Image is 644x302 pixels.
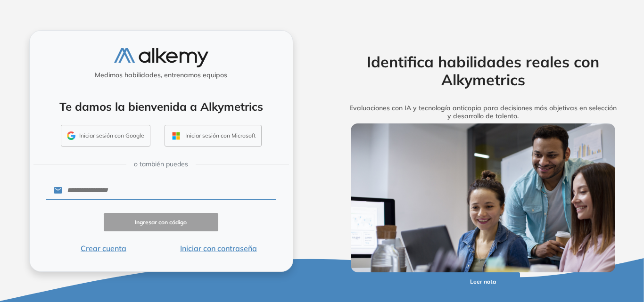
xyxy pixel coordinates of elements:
[474,193,644,302] iframe: Chat Widget
[171,131,182,141] img: OUTLOOK_ICON
[61,125,150,147] button: Iniciar sesión con Google
[165,125,262,147] button: Iniciar sesión con Microsoft
[161,243,276,254] button: Iniciar con contraseña
[42,100,281,114] h4: Te damos la bienvenida a Alkymetrics
[336,53,630,89] h2: Identifica habilidades reales con Alkymetrics
[67,131,75,140] img: GMAIL_ICON
[114,48,208,67] img: logo-alkemy
[33,71,289,79] h5: Medimos habilidades, entrenamos equipos
[474,193,644,302] div: Widget de chat
[46,243,161,254] button: Crear cuenta
[336,104,630,120] h5: Evaluaciones con IA y tecnología anticopia para decisiones más objetivas en selección y desarroll...
[446,272,520,291] button: Leer nota
[134,159,188,169] span: o también puedes
[104,213,219,231] button: Ingresar con código
[351,123,616,272] img: img-more-info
